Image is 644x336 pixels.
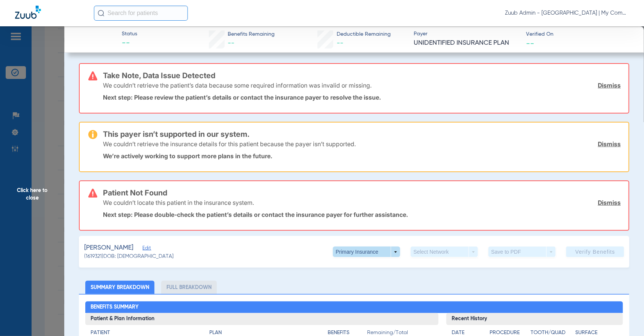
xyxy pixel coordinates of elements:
[84,253,174,260] span: (1619321) DOB: [DEMOGRAPHIC_DATA]
[98,10,104,17] img: Search Icon
[598,199,621,206] a: Dismiss
[85,301,623,313] h2: Benefits Summary
[85,281,154,294] li: Summary Breakdown
[103,152,621,160] p: We’re actively working to support more plans in the future.
[88,189,97,198] img: error-icon
[103,211,621,218] p: Next step: Please double-check the patient’s details or contact the insurance payer for further a...
[526,30,632,38] span: Verified On
[103,130,621,138] h3: This payer isn’t supported in our system.
[526,39,534,47] span: --
[103,72,621,79] h3: Take Note, Data Issue Detected
[161,281,217,294] li: Full Breakdown
[103,140,356,148] p: We couldn’t retrieve the insurance details for this patient because the payer isn’t supported.
[505,9,629,17] span: Zuub Admin - [GEOGRAPHIC_DATA] | My Community Dental Centers
[88,71,97,80] img: error-icon
[103,189,621,197] h3: Patient Not Found
[84,243,133,253] span: [PERSON_NAME]
[142,245,149,253] span: Edit
[446,313,623,325] h3: Recent History
[598,140,621,148] a: Dismiss
[103,94,621,101] p: Next step: Please review the patient’s details or contact the insurance payer to resolve the issue.
[337,40,343,47] span: --
[103,82,372,89] p: We couldn’t retrieve the patient’s data because some required information was invalid or missing.
[606,300,644,336] iframe: Chat Widget
[414,38,520,48] span: UNIDENTIFIED INSURANCE PLAN
[598,82,621,89] a: Dismiss
[122,30,137,38] span: Status
[122,38,137,49] span: --
[337,30,391,38] span: Deductible Remaining
[333,247,400,257] button: Primary Insurance
[88,130,97,139] img: warning-icon
[103,199,254,206] p: We couldn’t locate this patient in the insurance system.
[228,30,275,38] span: Benefits Remaining
[85,313,438,325] h3: Patient & Plan Information
[228,40,235,47] span: --
[15,6,41,19] img: Zuub Logo
[414,30,520,38] span: Payer
[94,6,188,21] input: Search for patients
